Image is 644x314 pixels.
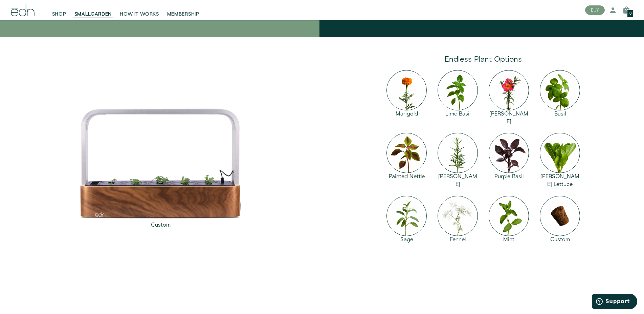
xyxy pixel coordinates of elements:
[120,11,159,18] span: HOW IT WORKS
[167,11,199,18] span: MEMBERSHIP
[64,105,258,229] div: 12 / 12
[438,236,478,244] div: Fennel
[163,3,203,18] a: MEMBERSHIP
[52,11,66,18] span: SHOP
[540,236,580,244] div: Custom
[540,196,580,236] img: edn-_0000_single-pod_2048x.png
[489,133,529,173] img: edn-_0011_purple-basil_2048x.png
[386,196,427,236] img: edn-_0015_sage_2048x.png
[386,173,427,181] div: Painted Nettle
[74,11,112,18] span: SMALLGARDEN
[489,236,529,244] div: Mint
[116,3,163,18] a: HOW IT WORKS
[438,173,478,189] div: [PERSON_NAME]
[540,110,580,118] div: Basil
[438,70,478,110] img: edn-_0013_lime-basil_2048x.png
[386,54,580,65] div: Endless Plant Options
[386,110,427,118] div: Marigold
[540,133,580,173] img: edn-_0005_bibb_2048x.png
[489,173,529,181] div: Purple Basil
[438,133,478,173] img: edn-_0019_rosemary_2048x.png
[70,3,116,18] a: SMALLGARDEN
[438,196,478,236] img: edn-_0014_fennel_2048x.png
[386,70,427,110] img: edn-_0012_marigold_4f71d701-4fa6-4027-a6db-762028427113_2048x.png
[438,110,478,118] div: Lime Basil
[489,70,529,110] img: edn-_0008_moss-rose_2048x.png
[489,110,529,126] div: [PERSON_NAME]
[386,133,427,173] img: edn-_0006_painted-nettle_2048x.png
[540,173,580,189] div: [PERSON_NAME] Lettuce
[629,12,631,16] span: 0
[386,236,427,244] div: Sage
[489,196,529,236] img: edn-_0018_mint_2048x.png
[540,70,580,110] img: edn-_0007_basil_2048x.png
[64,222,258,229] div: Custom
[592,294,637,311] iframe: Opens a widget where you can find more information
[585,5,605,15] button: BUY
[48,3,70,18] a: SHOP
